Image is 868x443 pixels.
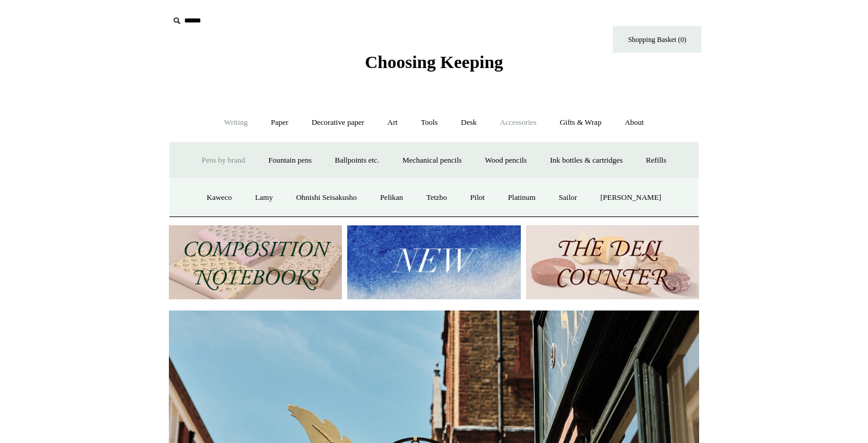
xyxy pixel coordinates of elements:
[285,182,367,214] a: Ohnishi Seisakusho
[244,182,283,214] a: Lamy
[365,52,503,72] span: Choosing Keeping
[260,107,299,138] a: Paper
[257,145,322,176] a: Fountain pens
[416,182,458,214] a: Tetzbo
[539,145,633,176] a: Ink bottles & cartridges
[549,107,612,138] a: Gifts & Wrap
[590,182,672,214] a: [PERSON_NAME]
[214,107,259,138] a: Writing
[548,182,588,214] a: Sailor
[324,145,390,176] a: Ballpoints etc.
[497,182,546,214] a: Platinum
[377,107,408,138] a: Art
[451,107,488,138] a: Desk
[365,62,503,70] a: Choosing Keeping
[614,107,655,138] a: About
[301,107,375,138] a: Decorative paper
[474,145,537,176] a: Wood pencils
[526,225,699,299] img: The Deli Counter
[347,225,520,299] img: New.jpg__PID:f73bdf93-380a-4a35-bcfe-7823039498e1
[391,145,472,176] a: Mechanical pencils
[410,107,449,138] a: Tools
[613,26,701,53] a: Shopping Basket (0)
[459,182,495,214] a: Pilot
[169,225,342,299] img: 202302 Composition ledgers.jpg__PID:69722ee6-fa44-49dd-a067-31375e5d54ec
[635,145,677,176] a: Refills
[370,182,414,214] a: Pelikan
[191,145,256,176] a: Pens by brand
[196,182,243,214] a: Kaweco
[490,107,547,138] a: Accessories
